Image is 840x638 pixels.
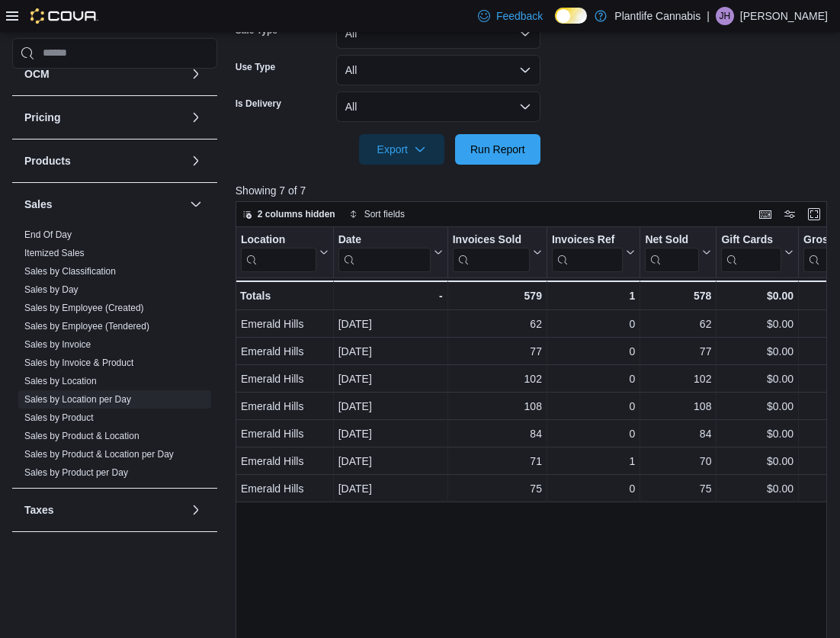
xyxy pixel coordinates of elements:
div: [DATE] [338,479,442,498]
div: $0.00 [721,397,794,415]
div: 77 [452,342,541,361]
button: Products [187,152,205,170]
a: Itemized Sales [24,248,85,258]
div: 70 [645,452,711,470]
div: Emerald Hills [241,370,329,388]
a: Sales by Invoice & Product [24,357,133,368]
div: Net Sold [645,232,699,271]
img: Cova [30,8,98,24]
div: [DATE] [338,342,442,361]
div: [DATE] [338,397,442,415]
p: [PERSON_NAME] [740,7,828,25]
h3: OCM [24,66,50,82]
button: Export [359,134,444,165]
div: Jodi Hamilton [716,7,734,25]
a: Sales by Employee (Tendered) [24,321,149,332]
button: All [336,55,540,85]
h3: Pricing [24,110,60,125]
div: Emerald Hills [241,452,329,470]
button: Pricing [24,110,184,125]
a: Sales by Product [24,412,94,423]
div: 102 [452,370,541,388]
button: Location [241,232,329,271]
div: Location [241,232,316,247]
div: $0.00 [721,287,794,305]
div: $0.00 [721,479,794,498]
a: Sales by Location per Day [24,394,131,405]
span: Sales by Classification [24,265,116,277]
div: $0.00 [721,370,794,388]
div: $0.00 [721,342,794,361]
div: [DATE] [338,370,442,388]
div: Emerald Hills [241,315,329,333]
div: Date [338,232,430,247]
span: Sort fields [364,208,405,220]
button: Sales [24,197,184,212]
h3: Taxes [24,502,54,518]
div: Gift Card Sales [721,232,781,271]
div: Sales [12,226,217,488]
a: Sales by Product & Location [24,431,139,441]
a: Sales by Day [24,284,79,295]
button: OCM [24,66,184,82]
div: 108 [452,397,541,415]
div: 0 [552,425,635,443]
button: Invoices Sold [452,232,541,271]
button: Gift Cards [721,232,794,271]
div: 0 [552,315,635,333]
div: Invoices Sold [452,232,529,247]
button: Products [24,153,184,168]
span: Itemized Sales [24,247,85,259]
span: Sales by Employee (Created) [24,302,144,314]
a: Sales by Product & Location per Day [24,449,174,460]
div: Date [338,232,430,271]
span: Export [368,134,435,165]
a: Sales by Classification [24,266,116,277]
button: All [336,91,540,122]
div: Location [241,232,316,271]
a: Feedback [472,1,549,31]
input: Dark Mode [555,8,587,24]
span: Sales by Product & Location [24,430,139,442]
button: Pricing [187,108,205,127]
span: Sales by Location per Day [24,393,131,406]
p: Plantlife Cannabis [614,7,701,25]
button: Taxes [187,501,205,519]
div: 0 [552,397,635,415]
a: Sales by Location [24,376,97,386]
button: Keyboard shortcuts [756,205,774,223]
div: Emerald Hills [241,397,329,415]
div: [DATE] [338,452,442,470]
button: Date [338,232,442,271]
button: All [336,18,540,49]
div: Totals [240,287,329,305]
button: OCM [187,65,205,83]
span: End Of Day [24,229,72,241]
p: Showing 7 of 7 [236,183,833,198]
h3: Products [24,153,71,168]
span: Sales by Invoice & Product [24,357,133,369]
div: 579 [452,287,541,305]
div: Emerald Hills [241,479,329,498]
button: Invoices Ref [552,232,635,271]
div: 62 [645,315,711,333]
button: Sort fields [343,205,411,223]
div: 75 [645,479,711,498]
div: [DATE] [338,425,442,443]
div: 84 [452,425,541,443]
span: Sales by Product & Location per Day [24,448,174,460]
span: Sales by Day [24,284,79,296]
a: Sales by Employee (Created) [24,303,144,313]
div: 0 [552,479,635,498]
div: Invoices Ref [552,232,623,247]
div: 0 [552,342,635,361]
div: 1 [552,287,635,305]
span: Sales by Product [24,412,94,424]
div: $0.00 [721,452,794,470]
h3: Sales [24,197,53,212]
div: 108 [645,397,711,415]
button: 2 columns hidden [236,205,341,223]
span: 2 columns hidden [258,208,335,220]
a: End Of Day [24,229,72,240]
